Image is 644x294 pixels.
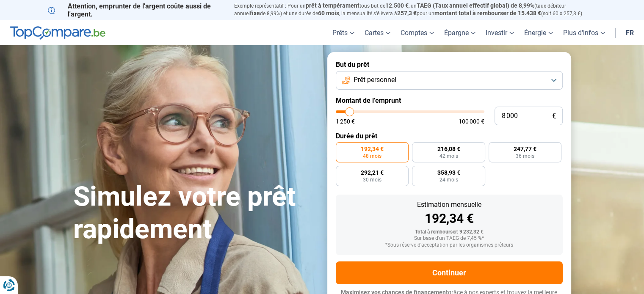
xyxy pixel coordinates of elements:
span: 1 250 € [336,118,355,124]
a: fr [621,20,639,45]
span: TAEG (Taux annuel effectif global) de 8,99% [417,2,534,9]
div: Sur base d'un TAEG de 7,45 %* [343,236,556,242]
a: Comptes [395,20,439,45]
span: 100 000 € [459,118,484,124]
span: 60 mois [318,10,339,16]
label: Montant de l'emprunt [336,96,563,104]
a: Cartes [359,20,395,45]
span: 48 mois [363,154,381,159]
a: Prêts [327,20,359,45]
h1: Simulez votre prêt rapidement [73,181,317,246]
span: 192,34 € [361,146,384,152]
span: montant total à rembourser de 15.438 € [434,10,541,16]
div: Estimation mensuelle [343,201,556,208]
img: TopCompare [10,26,105,40]
span: 358,93 € [437,170,460,176]
span: 42 mois [439,154,458,159]
div: *Sous réserve d'acceptation par les organismes prêteurs [343,242,556,248]
span: 216,08 € [437,146,460,152]
label: But du prêt [336,60,563,69]
span: 12.500 € [385,2,409,9]
a: Plus d'infos [558,20,610,45]
p: Attention, emprunter de l'argent coûte aussi de l'argent. [48,2,224,18]
span: 36 mois [516,154,534,159]
span: 30 mois [363,177,381,182]
span: 24 mois [439,177,458,182]
a: Énergie [519,20,558,45]
span: fixe [250,10,260,16]
div: Total à rembourser: 9 232,32 € [343,229,556,235]
button: Prêt personnel [336,71,563,90]
span: 292,21 € [361,170,384,176]
a: Investir [481,20,519,45]
div: 192,34 € [343,212,556,225]
span: prêt à tempérament [306,2,359,9]
p: Exemple représentatif : Pour un tous but de , un (taux débiteur annuel de 8,99%) et une durée de ... [234,2,597,17]
a: Épargne [439,20,481,45]
span: Prêt personnel [354,75,396,85]
label: Durée du prêt [336,132,563,140]
span: 257,3 € [397,10,417,16]
button: Continuer [336,261,563,284]
span: € [552,113,556,120]
span: 247,77 € [514,146,536,152]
